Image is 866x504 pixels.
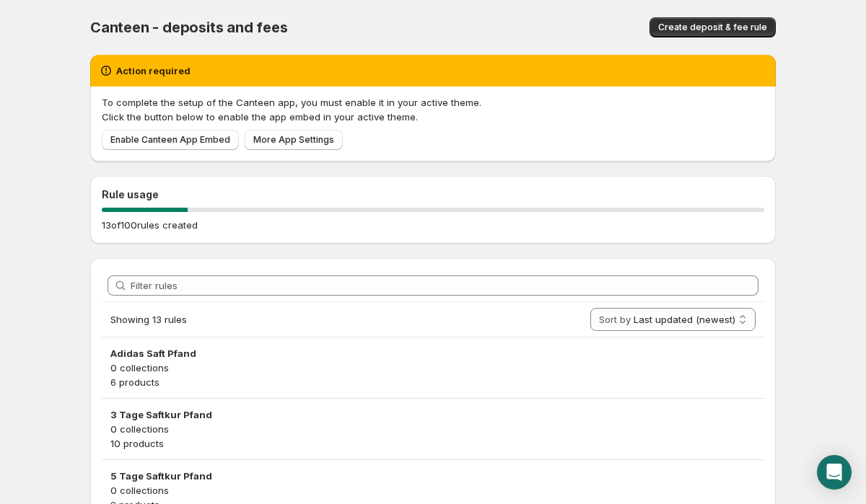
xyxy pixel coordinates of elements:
p: 0 collections [110,483,756,498]
p: To complete the setup of the Canteen app, you must enable it in your active theme. [102,95,764,110]
h3: 3 Tage Saftkur Pfand [110,407,756,422]
h2: Action required [116,63,191,78]
p: 0 collections [110,361,756,375]
h2: Rule usage [102,187,764,202]
p: Click the button below to enable the app embed in your active theme. [102,110,764,124]
span: More App Settings [253,134,334,146]
h3: Adidas Saft Pfand [110,346,756,361]
span: Enable Canteen App Embed [110,134,230,146]
span: Showing 13 rules [110,314,187,325]
input: Filter rules [131,275,758,296]
span: Canteen - deposits and fees [90,19,288,36]
a: More App Settings [245,130,343,150]
span: Create deposit & fee rule [658,22,767,33]
h3: 5 Tage Saftkur Pfand [110,469,756,483]
p: 10 products [110,436,756,451]
a: Enable Canteen App Embed [102,130,239,150]
div: Open Intercom Messenger [817,455,852,490]
p: 13 of 100 rules created [102,218,198,232]
p: 6 products [110,375,756,389]
p: 0 collections [110,422,756,436]
button: Create deposit & fee rule [649,17,776,37]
